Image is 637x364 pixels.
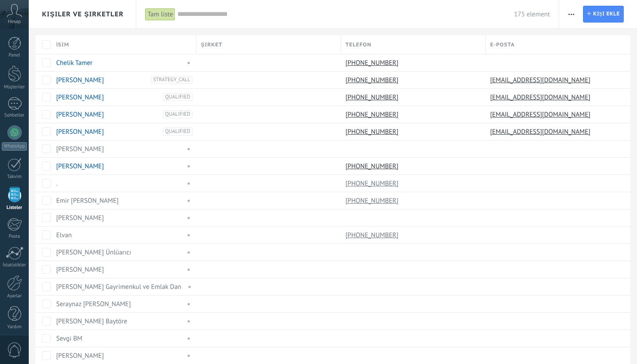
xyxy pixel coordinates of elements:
div: Ayarlar [2,293,27,299]
a: [PERSON_NAME] [56,128,104,136]
span: STRATEGY_CALL [151,76,192,84]
div: Müşteriler [2,84,27,90]
span: Kişi ekle [593,6,620,22]
div: Takvim [2,174,27,180]
a: [PHONE_NUMBER] [345,76,400,84]
a: [PERSON_NAME] [56,352,104,360]
a: [PERSON_NAME] [56,162,104,171]
a: [PHONE_NUMBER] [345,179,400,187]
a: [PERSON_NAME] [56,214,104,222]
div: WhatsApp [2,142,27,151]
div: Yardım [2,324,27,330]
a: Kişi ekle [583,6,624,23]
div: İstatistikler [2,262,27,268]
a: Elvan [56,231,72,239]
a: [EMAIL_ADDRESS][DOMAIN_NAME] [490,128,592,136]
a: [PHONE_NUMBER] [345,231,400,239]
div: Posta [2,234,27,239]
span: İsim [56,41,69,49]
a: [PERSON_NAME] Baytöre [56,317,127,326]
a: Emir [PERSON_NAME] [56,197,119,205]
span: Telefon [345,41,372,49]
a: [PERSON_NAME] [56,93,104,102]
a: [EMAIL_ADDRESS][DOMAIN_NAME] [490,110,592,118]
a: [PHONE_NUMBER] [345,59,400,67]
a: [PHONE_NUMBER] [345,93,400,101]
a: [PERSON_NAME] [56,76,104,84]
a: [PERSON_NAME] [56,110,104,119]
a: [PHONE_NUMBER] [345,162,400,170]
a: Sevgi BM [56,334,82,343]
div: Sohbetler [2,113,27,118]
a: Chelik Tamer [56,59,92,67]
span: QUALIFIED [163,93,192,101]
span: Hesap [8,19,21,25]
span: Kişiler ve Şirketler [42,10,123,19]
span: QUALIFIED [163,110,192,118]
a: [PHONE_NUMBER] [345,110,400,118]
a: [EMAIL_ADDRESS][DOMAIN_NAME] [490,93,592,101]
a: [PHONE_NUMBER] [345,197,400,205]
div: Tam liste [145,8,175,21]
a: Seraynaz [PERSON_NAME] [56,300,131,308]
div: Panel [2,53,27,58]
a: [PERSON_NAME] Gayrimenkul ve Emlak Danışmanlığı Bodrum [56,283,231,291]
a: [PERSON_NAME] [56,145,104,153]
span: 175 element [514,10,550,19]
span: E-posta [490,41,515,49]
a: [EMAIL_ADDRESS][DOMAIN_NAME] [490,76,592,84]
span: QUALIFIED [163,128,192,136]
a: . [56,179,58,188]
a: [PERSON_NAME] [56,265,104,274]
span: Şirket [201,41,223,49]
div: Listeler [2,205,27,211]
a: [PHONE_NUMBER] [345,128,400,136]
a: [PERSON_NAME] Ünlüarıcı [56,248,131,257]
